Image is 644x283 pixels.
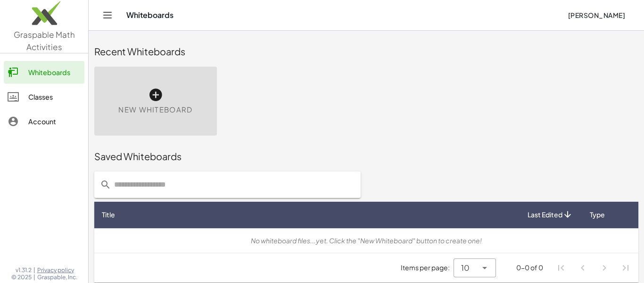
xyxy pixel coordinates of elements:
[401,263,454,273] span: Items per page:
[4,110,84,133] a: Account
[551,257,636,279] nav: Pagination Navigation
[28,116,81,127] div: Account
[528,210,562,220] span: Last Edited
[33,266,35,274] span: |
[461,262,470,274] span: 10
[590,210,605,220] span: Type
[94,150,638,163] div: Saved Whiteboards
[14,29,75,52] span: Graspable Math Activities
[568,11,625,19] span: [PERSON_NAME]
[94,45,638,58] div: Recent Whiteboards
[37,266,77,274] a: Privacy policy
[37,274,77,281] span: Graspable, Inc.
[100,179,111,190] i: prepended action
[33,274,35,281] span: |
[28,67,81,78] div: Whiteboards
[102,236,631,246] div: No whiteboard files...yet. Click the "New Whiteboard" button to create one!
[16,266,32,274] span: v1.31.2
[560,7,633,24] button: [PERSON_NAME]
[100,8,115,23] button: Toggle navigation
[4,86,84,108] a: Classes
[4,61,84,84] a: Whiteboards
[516,263,543,273] div: 0-0 of 0
[11,274,32,281] span: © 2025
[102,210,115,220] span: Title
[28,91,81,103] div: Classes
[118,104,192,115] span: New Whiteboard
